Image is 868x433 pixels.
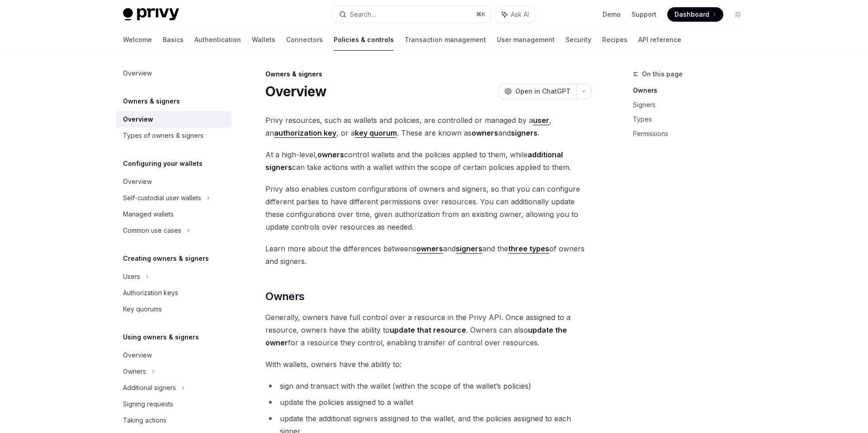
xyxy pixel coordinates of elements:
[116,206,231,222] a: Managed wallets
[123,332,199,343] h5: Using owners & signers
[286,29,323,51] a: Connectors
[499,84,576,99] button: Open in ChatGPT
[675,10,709,19] span: Dashboard
[123,114,153,125] div: Overview
[533,116,549,125] a: user
[416,244,443,253] strong: owners
[274,128,336,137] strong: authorization key
[163,29,184,51] a: Basics
[280,381,531,391] span: sign and transact with the wallet (within the scope of the wallet’s policies)
[123,350,152,361] div: Overview
[280,398,413,407] span: update the policies assigned to a wallet
[265,70,591,79] div: Owners & signers
[123,366,146,377] div: Owners
[265,148,591,174] span: At a high-level, control wallets and the policies applied to them, while can take actions with a ...
[265,114,591,139] span: Privy resources, such as wallets and policies, are controlled or managed by a , an , or a . These...
[633,127,752,141] a: Permissions
[333,6,491,23] button: Search...⌘K
[123,253,209,264] h5: Creating owners & signers
[265,289,304,304] span: Owners
[317,150,344,159] strong: owners
[123,68,152,79] div: Overview
[603,10,621,19] a: Demo
[416,244,443,254] a: owners
[355,128,397,137] strong: key quorum
[456,244,482,253] strong: signers
[123,193,201,203] div: Self-custodial user wallets
[116,111,231,127] a: Overview
[116,412,231,428] a: Taking actions
[194,29,241,51] a: Authentication
[602,29,627,51] a: Recipes
[123,176,152,187] div: Overview
[405,29,486,51] a: Transaction management
[123,271,140,282] div: Users
[632,10,656,19] a: Support
[731,7,745,22] button: Toggle dark mode
[390,325,466,334] strong: update that resource
[495,6,535,23] button: Ask AI
[633,98,752,112] a: Signers
[116,174,231,190] a: Overview
[265,311,591,349] span: Generally, owners have full control over a resource in the Privy API. Once assigned to a resource...
[265,358,591,371] span: With wallets, owners have the ability to:
[265,183,591,233] span: Privy also enables custom configurations of owners and signers, so that you can configure differe...
[123,209,174,220] div: Managed wallets
[566,29,591,51] a: Security
[123,399,173,409] div: Signing requests
[511,128,538,137] strong: signers
[633,112,752,127] a: Types
[116,285,231,301] a: Authorization keys
[123,130,203,141] div: Types of owners & signers
[265,83,326,99] h1: Overview
[123,29,152,51] a: Welcome
[355,128,397,138] a: key quorum
[123,415,166,426] div: Taking actions
[123,287,178,298] div: Authorization keys
[116,65,231,81] a: Overview
[265,242,591,268] span: Learn more about the differences betweens and and the of owners and signers.
[274,128,336,138] a: authorization key
[116,347,231,363] a: Overview
[667,7,723,22] a: Dashboard
[476,11,486,18] span: ⌘ K
[334,29,394,51] a: Policies & controls
[123,96,180,107] h5: Owners & signers
[642,69,683,80] span: On this page
[123,158,203,169] h5: Configuring your wallets
[116,127,231,144] a: Types of owners & signers
[472,128,498,137] strong: owners
[638,29,681,51] a: API reference
[633,83,752,98] a: Owners
[350,9,375,20] div: Search...
[497,29,555,51] a: User management
[123,304,162,315] div: Key quorums
[123,225,181,236] div: Common use cases
[511,10,529,19] span: Ask AI
[123,8,179,21] img: light logo
[116,396,231,412] a: Signing requests
[515,87,571,96] span: Open in ChatGPT
[123,382,176,393] div: Additional signers
[508,244,549,254] a: three types
[252,29,275,51] a: Wallets
[508,244,549,253] strong: three types
[116,301,231,317] a: Key quorums
[456,244,482,254] a: signers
